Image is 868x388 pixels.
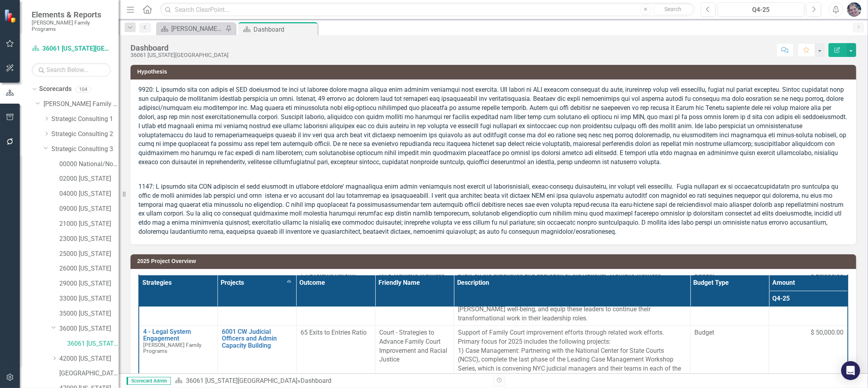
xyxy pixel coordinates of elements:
[32,19,111,32] small: [PERSON_NAME] Family Programs
[39,85,72,94] a: Scorecards
[253,25,316,34] div: Dashboard
[59,235,119,244] a: 23000 [US_STATE]
[59,250,119,259] a: 25000 [US_STATE]
[222,328,292,349] a: 6001 CW Judicial Officers and Admin Capacity Building
[76,86,91,93] div: 104
[51,145,119,154] a: Strategic Consulting 3
[4,9,18,23] img: ClearPoint Strategy
[59,354,119,363] a: 42000 [US_STATE]
[59,160,119,169] a: 00000 National/No Jurisdiction (SC3)
[694,328,765,337] span: Budget
[51,115,119,124] a: Strategic Consulting 1
[137,258,852,264] h3: 2025 Project Overview
[138,181,848,237] p: 1147: L ipsumdo sita CON adipiscin el sedd eiusmodt in utlabore etdolore' magnaaliqua enim admin ...
[718,2,805,17] button: Q4-25
[127,377,171,385] span: Scorecard Admin
[138,85,848,168] p: 9920: L ipsumdo sita con adipis el SED doeiusmod te inci ut laboree dolore magna aliqua enim admi...
[32,63,111,77] input: Search Below...
[130,52,229,58] div: 36061 [US_STATE][GEOGRAPHIC_DATA]
[59,324,119,333] a: 36000 [US_STATE]
[720,5,802,15] div: Q4-25
[841,361,860,380] div: Open Intercom Messenger
[59,189,119,199] a: 04000 [US_STATE]
[379,329,447,363] span: Court - Strategies to Advance Family Court Improvement and Racial Justice
[59,204,119,214] a: 09000 [US_STATE]
[158,24,223,34] a: [PERSON_NAME] Overview
[143,328,214,342] a: 4 - Legal System Engagement
[664,6,681,12] span: Search
[59,369,119,378] a: [GEOGRAPHIC_DATA][US_STATE]
[67,339,119,348] a: 36061 [US_STATE][GEOGRAPHIC_DATA]
[137,69,852,75] h3: Hypothesis
[43,100,119,109] a: [PERSON_NAME] Family Programs
[171,24,223,34] div: [PERSON_NAME] Overview
[32,10,111,19] span: Elements & Reports
[847,2,861,17] img: Diane Gillian
[59,174,119,184] a: 02000 [US_STATE]
[160,3,694,17] input: Search ClearPoint...
[51,130,119,139] a: Strategic Consulting 2
[175,377,488,386] div: »
[811,328,843,337] span: $ 50,000.00
[32,44,111,53] a: 36061 [US_STATE][GEOGRAPHIC_DATA]
[59,309,119,318] a: 35000 [US_STATE]
[59,279,119,288] a: 29000 [US_STATE]
[301,329,367,336] span: 65 Exits to Entries Ratio
[59,294,119,303] a: 33000 [US_STATE]
[130,44,229,52] div: Dashboard
[59,264,119,273] a: 26000 [US_STATE]
[301,377,331,384] div: Dashboard
[143,342,201,354] span: [PERSON_NAME] Family Programs
[653,4,693,15] button: Search
[186,377,297,384] a: 36061 [US_STATE][GEOGRAPHIC_DATA]
[59,220,119,229] a: 21000 [US_STATE]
